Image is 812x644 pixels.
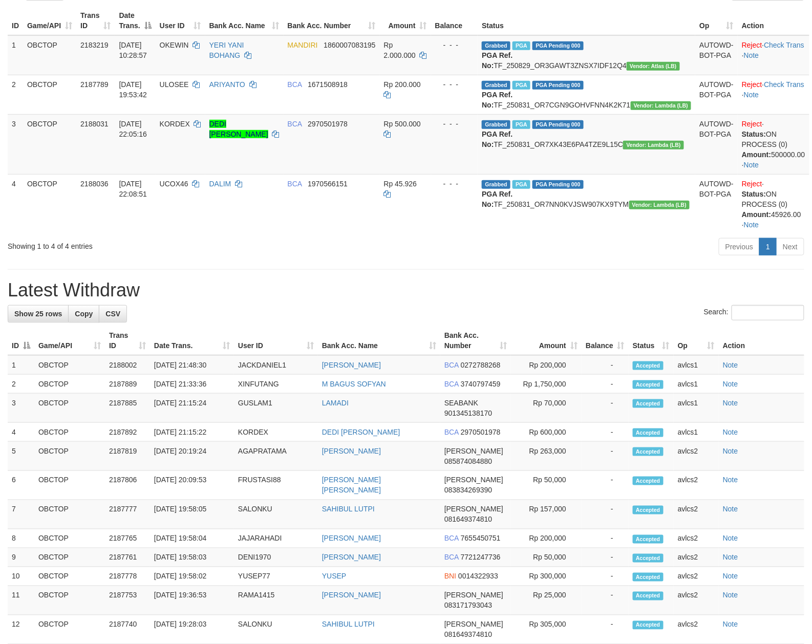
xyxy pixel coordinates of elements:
[234,326,318,355] th: User ID: activate to sort column ascending
[80,80,109,89] span: 2187789
[23,114,76,174] td: OBCTOP
[582,567,629,586] td: -
[234,394,318,423] td: GUSLAM1
[738,6,809,35] th: Action
[744,161,759,169] a: Note
[738,35,809,75] td: · ·
[384,180,417,188] span: Rp 45.926
[482,81,510,90] span: Grabbed
[511,586,582,615] td: Rp 25,000
[209,180,231,188] a: DALIM
[384,80,421,89] span: Rp 200.000
[723,476,738,484] a: Note
[80,180,109,188] span: 2188036
[380,6,431,35] th: Amount: activate to sort column ascending
[674,423,719,442] td: avlcs1
[440,326,511,355] th: Bank Acc. Number: activate to sort column ascending
[119,41,147,59] span: [DATE] 10:28:57
[674,442,719,471] td: avlcs2
[461,361,501,369] span: Copy 0272788268 to clipboard
[744,221,759,229] a: Note
[458,572,498,581] span: Copy 0014322933 to clipboard
[633,621,664,630] span: Accepted
[234,355,318,375] td: JACKDANIEL1
[444,486,492,495] span: Copy 083834269390 to clipboard
[234,471,318,500] td: FRUSTASI88
[631,101,692,110] span: Vendor URL: https://dashboard.q2checkout.com/secure
[160,120,190,128] span: KORDEX
[511,326,582,355] th: Amount: activate to sort column ascending
[674,586,719,615] td: avlcs2
[511,548,582,567] td: Rp 50,000
[444,361,459,369] span: BCA
[284,6,380,35] th: Bank Acc. Number: activate to sort column ascending
[582,442,629,471] td: -
[209,80,245,89] a: ARIYANTO
[633,428,664,437] span: Accepted
[288,41,318,49] span: MANDIRI
[582,529,629,548] td: -
[444,409,492,417] span: Copy 901345138170 to clipboard
[582,394,629,423] td: -
[582,500,629,529] td: -
[288,180,302,188] span: BCA
[764,80,805,89] a: Check Trans
[732,305,804,320] input: Search:
[461,534,501,543] span: Copy 7655450751 to clipboard
[23,174,76,234] td: OBCTOP
[435,179,474,189] div: - - -
[322,553,381,562] a: [PERSON_NAME]
[115,6,156,35] th: Date Trans.: activate to sort column descending
[23,35,76,75] td: OBCTOP
[478,35,695,75] td: TF_250829_OR3GAWT3ZNSX7IDF12Q4
[8,6,23,35] th: ID
[322,361,381,369] a: [PERSON_NAME]
[723,380,738,388] a: Note
[322,447,381,455] a: [PERSON_NAME]
[8,280,804,300] h1: Latest Withdraw
[744,91,759,99] a: Note
[444,620,503,629] span: [PERSON_NAME]
[674,375,719,394] td: avlcs1
[623,141,684,149] span: Vendor URL: https://dashboard.q2checkout.com/secure
[629,326,674,355] th: Status: activate to sort column ascending
[719,238,760,255] a: Previous
[582,326,629,355] th: Balance: activate to sort column ascending
[119,180,147,198] span: [DATE] 22:08:51
[482,180,510,189] span: Grabbed
[511,423,582,442] td: Rp 600,000
[482,41,510,50] span: Grabbed
[674,529,719,548] td: avlcs2
[633,535,664,544] span: Accepted
[742,210,772,219] b: Amount:
[511,529,582,548] td: Rp 200,000
[444,534,459,543] span: BCA
[444,428,459,436] span: BCA
[209,41,244,59] a: YERI YANI BOHANG
[435,79,474,90] div: - - -
[318,326,440,355] th: Bank Acc. Name: activate to sort column ascending
[723,428,738,436] a: Note
[322,428,400,436] a: DEDI [PERSON_NAME]
[322,505,375,513] a: SAHIBUL LUTPI
[8,114,23,174] td: 3
[511,394,582,423] td: Rp 70,000
[629,201,690,209] span: Vendor URL: https://dashboard.q2checkout.com/secure
[704,305,804,320] label: Search:
[532,81,584,90] span: PGA Pending
[322,572,346,581] a: YUSEP
[674,500,719,529] td: avlcs2
[512,81,530,90] span: Marked by avlcs2
[444,516,492,524] span: Copy 081649374810 to clipboard
[723,505,738,513] a: Note
[160,41,189,49] span: OKEWIN
[478,6,695,35] th: Status
[759,238,777,255] a: 1
[234,375,318,394] td: XINFUTANG
[482,91,512,109] b: PGA Ref. No:
[324,41,375,49] span: Copy 1860007083195 to clipboard
[234,529,318,548] td: JAJARAHADI
[633,380,664,389] span: Accepted
[160,180,188,188] span: UCOX46
[674,567,719,586] td: avlcs2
